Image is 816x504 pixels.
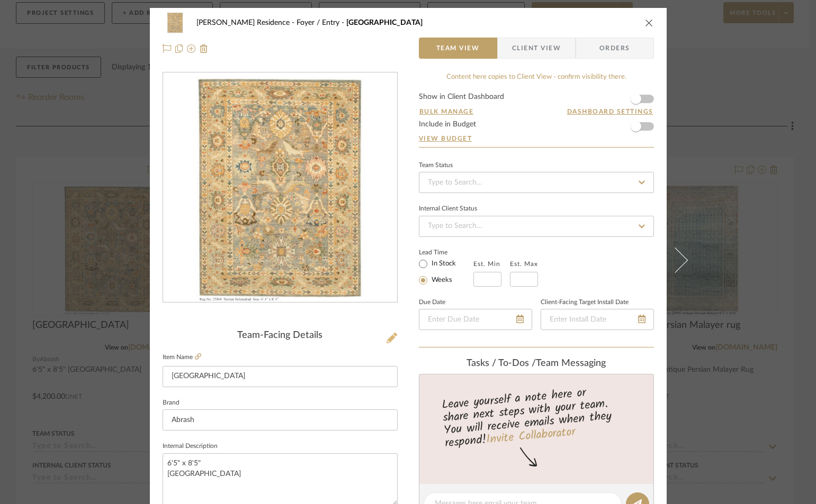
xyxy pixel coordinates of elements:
div: Leave yourself a note here or share next steps with your team. You will receive emails when they ... [417,381,655,452]
div: Team-Facing Details [163,330,398,342]
div: Internal Client Status [419,206,477,212]
a: View Budget [419,134,654,143]
label: Weeks [429,276,452,285]
a: Invite Collaborator [485,423,576,450]
img: Remove from project [200,44,208,53]
label: Internal Description [163,444,218,449]
input: Enter Item Name [163,366,398,387]
label: Lead Time [419,248,473,257]
div: Team Status [419,163,453,168]
div: team Messaging [419,358,654,370]
label: Client-Facing Target Install Date [541,300,629,305]
span: [GEOGRAPHIC_DATA] [346,19,423,26]
div: 0 [163,73,397,303]
span: [PERSON_NAME] Residence [196,19,297,26]
label: Due Date [419,300,445,305]
span: Client View [512,38,561,59]
button: close [644,18,654,28]
div: Content here copies to Client View - confirm visibility there. [419,72,654,83]
label: Item Name [163,353,201,362]
button: Bulk Manage [419,107,474,116]
label: In Stock [429,259,456,269]
label: Brand [163,400,180,406]
input: Enter Due Date [419,309,532,330]
span: Tasks / To-Dos / [467,359,536,368]
input: Enter Install Date [541,309,654,330]
input: Type to Search… [419,172,654,193]
span: Foyer / Entry [297,19,346,26]
input: Type to Search… [419,216,654,237]
img: 1e048815-579a-4193-9af6-a33353372b7c_48x40.jpg [163,12,188,33]
span: Team View [436,38,480,59]
label: Est. Max [510,260,538,268]
span: Orders [588,38,642,59]
mat-radio-group: Select item type [419,257,473,287]
button: Dashboard Settings [567,107,654,116]
label: Est. Min [473,260,500,268]
input: Enter Brand [163,409,398,430]
img: 1e048815-579a-4193-9af6-a33353372b7c_436x436.jpg [192,73,367,303]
